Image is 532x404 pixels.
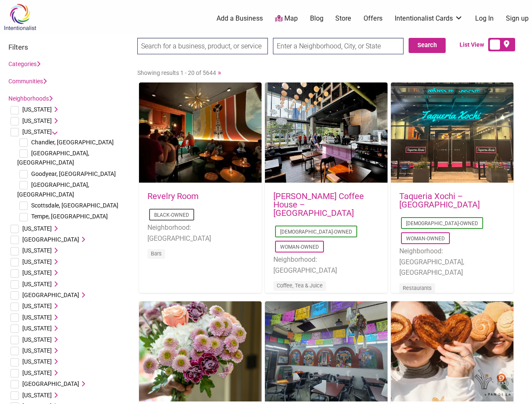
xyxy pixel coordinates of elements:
[22,325,52,332] span: [US_STATE]
[399,246,505,278] li: Neighborhood: [GEOGRAPHIC_DATA], [GEOGRAPHIC_DATA]
[475,14,494,23] a: Log In
[22,225,52,232] span: [US_STATE]
[22,314,52,321] span: [US_STATE]
[22,247,52,254] span: [US_STATE]
[22,281,52,287] span: [US_STATE]
[395,14,463,23] a: Intentionalist Cards
[22,369,52,376] span: [US_STATE]
[147,222,253,244] li: Neighborhood: [GEOGRAPHIC_DATA]
[364,14,382,23] a: Offers
[137,69,216,76] span: Showing results 1 - 20 of 5644
[22,336,52,343] span: [US_STATE]
[31,139,114,146] span: Chandler, [GEOGRAPHIC_DATA]
[506,14,529,23] a: Sign up
[22,258,52,265] span: [US_STATE]
[31,213,108,220] span: Tempe, [GEOGRAPHIC_DATA]
[218,68,221,77] a: »
[17,181,89,197] span: [GEOGRAPHIC_DATA], [GEOGRAPHIC_DATA]
[8,78,47,85] a: Communities
[154,212,189,218] a: Black-Owned
[8,61,40,67] a: Categories
[273,191,364,218] a: [PERSON_NAME] Coffee House – [GEOGRAPHIC_DATA]
[8,43,129,51] h3: Filters
[151,250,162,257] a: Bars
[460,40,488,49] span: List View
[147,191,199,201] a: Revelry Room
[17,150,89,166] span: [GEOGRAPHIC_DATA], [GEOGRAPHIC_DATA]
[22,236,79,243] span: [GEOGRAPHIC_DATA]
[22,269,52,276] span: [US_STATE]
[409,38,446,53] button: Search
[399,191,480,210] a: Taqueria Xochi – [GEOGRAPHIC_DATA]
[280,229,352,235] a: [DEMOGRAPHIC_DATA]-Owned
[406,221,478,226] a: [DEMOGRAPHIC_DATA]-Owned
[22,392,52,399] span: [US_STATE]
[137,38,268,54] input: Search for a business, product, or service
[273,38,404,54] input: Enter a Neighborhood, City, or State
[406,236,445,242] a: Woman-Owned
[8,95,53,102] a: Neighborhoods
[31,170,116,177] span: Goodyear, [GEOGRAPHIC_DATA]
[22,358,52,365] span: [US_STATE]
[280,244,319,250] a: Woman-Owned
[22,380,79,387] span: [GEOGRAPHIC_DATA]
[22,347,52,354] span: [US_STATE]
[275,14,298,24] a: Map
[277,282,323,289] a: Coffee, Tea & Juice
[22,117,52,124] span: [US_STATE]
[22,292,79,298] span: [GEOGRAPHIC_DATA]
[335,14,351,23] a: Store
[217,14,263,23] a: Add a Business
[31,202,118,209] span: Scottsdale, [GEOGRAPHIC_DATA]
[310,14,323,23] a: Blog
[403,285,432,291] a: Restaurants
[22,303,52,309] span: [US_STATE]
[273,254,379,276] li: Neighborhood: [GEOGRAPHIC_DATA]
[22,128,52,135] span: [US_STATE]
[22,106,52,113] span: [US_STATE]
